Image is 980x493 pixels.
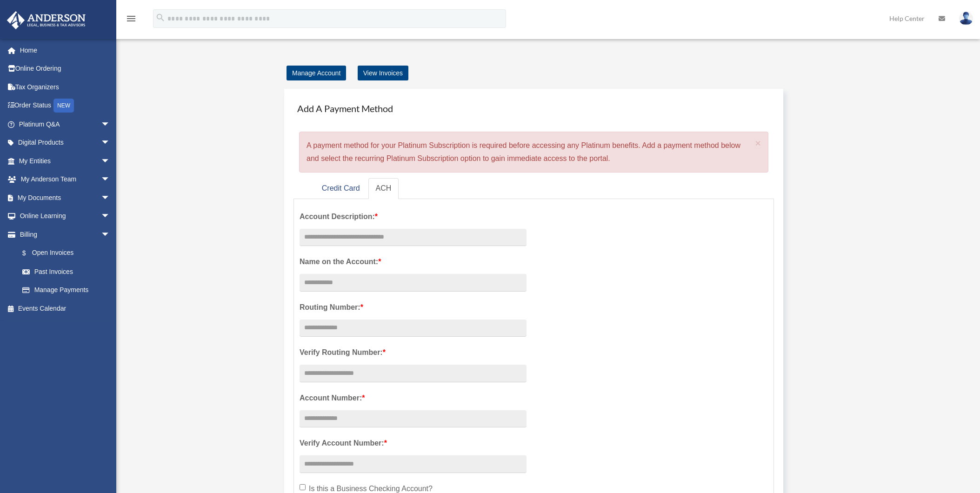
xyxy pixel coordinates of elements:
[101,133,120,153] span: arrow_drop_down
[959,12,973,25] img: User Pic
[7,207,124,226] a: Online Learningarrow_drop_down
[293,98,774,119] h4: Add A Payment Method
[300,484,306,490] input: Is this a Business Checking Account?
[13,244,124,263] a: $Open Invoices
[7,115,124,133] a: Platinum Q&Aarrow_drop_down
[300,437,527,450] label: Verify Account Number:
[300,255,527,268] label: Name on the Account:
[314,178,367,199] a: Credit Card
[755,138,761,148] button: Close
[300,392,527,405] label: Account Number:
[101,207,120,226] span: arrow_drop_down
[101,152,120,171] span: arrow_drop_down
[13,281,120,300] a: Manage Payments
[101,188,120,207] span: arrow_drop_down
[287,66,346,80] a: Manage Account
[101,170,120,189] span: arrow_drop_down
[7,78,124,96] a: Tax Organizers
[299,132,768,173] div: A payment method for your Platinum Subscription is required before accessing any Platinum benefit...
[7,170,124,189] a: My Anderson Teamarrow_drop_down
[300,346,527,359] label: Verify Routing Number:
[755,138,761,148] span: ×
[4,11,88,29] img: Anderson Advisors Platinum Portal
[13,262,124,281] a: Past Invoices
[300,301,527,314] label: Routing Number:
[126,16,137,24] a: menu
[27,247,32,259] span: $
[358,66,408,80] a: View Invoices
[300,210,527,223] label: Account Description:
[155,13,166,23] i: search
[101,225,120,244] span: arrow_drop_down
[7,299,124,318] a: Events Calendar
[7,188,124,207] a: My Documentsarrow_drop_down
[7,225,124,244] a: Billingarrow_drop_down
[7,41,124,60] a: Home
[126,13,137,24] i: menu
[101,115,120,134] span: arrow_drop_down
[7,133,124,152] a: Digital Productsarrow_drop_down
[7,60,124,78] a: Online Ordering
[368,178,399,199] a: ACH
[7,152,124,170] a: My Entitiesarrow_drop_down
[7,96,124,115] a: Order StatusNEW
[53,99,74,113] div: NEW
